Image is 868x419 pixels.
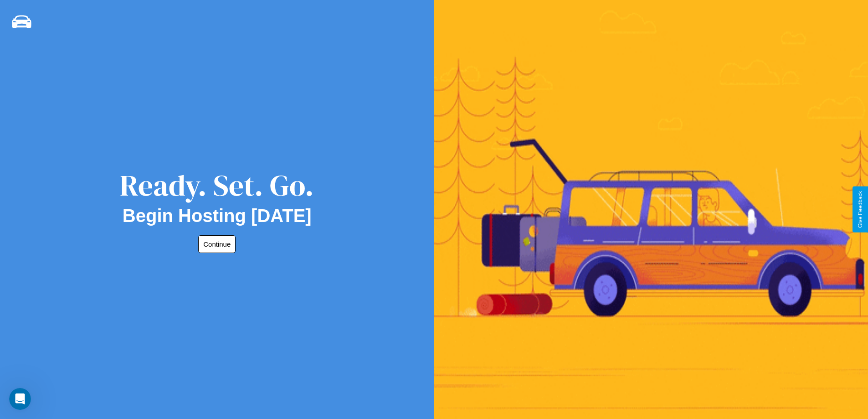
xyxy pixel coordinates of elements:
h2: Begin Hosting [DATE] [123,206,312,226]
button: Continue [198,235,236,253]
iframe: Intercom live chat [9,388,31,410]
div: Give Feedback [857,191,863,228]
div: Ready. Set. Go. [120,165,314,206]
